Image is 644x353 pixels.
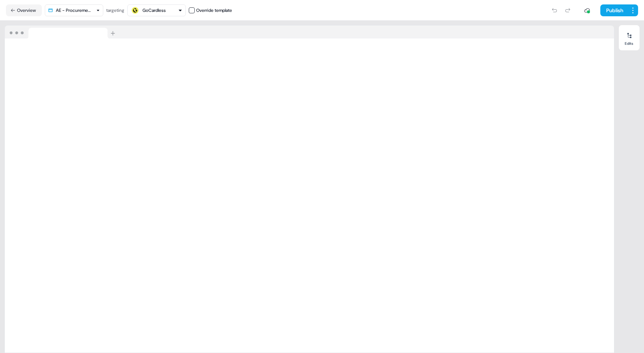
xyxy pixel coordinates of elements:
button: Edits [619,30,640,46]
div: Override template [196,7,232,14]
div: GoCardless [142,7,166,14]
button: Overview [6,4,42,16]
button: GoCardless [127,4,186,16]
img: Browser topbar [5,26,118,39]
div: targeting [106,7,124,14]
div: AE - Procurement Hub [56,7,93,14]
button: Publish [600,4,628,16]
